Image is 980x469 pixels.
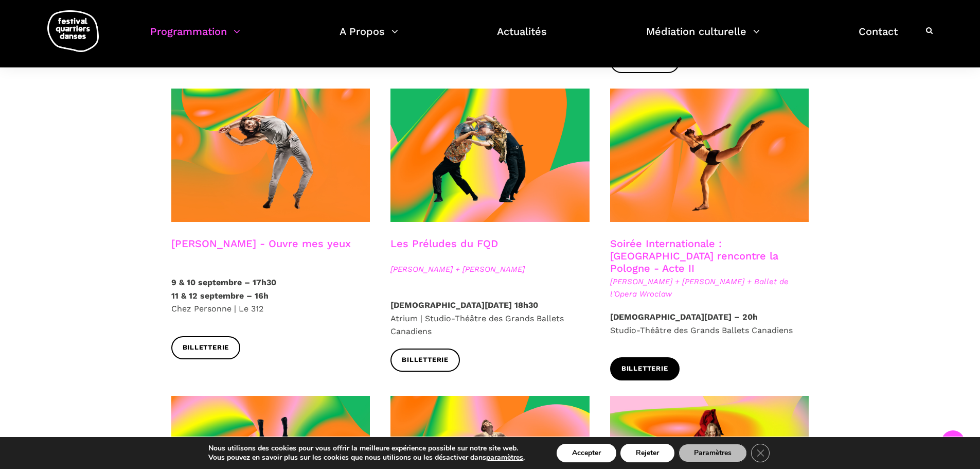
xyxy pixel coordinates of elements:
p: Studio-Théâtre des Grands Ballets Canadiens [610,310,809,337]
a: Actualités [497,23,547,53]
a: Soirée Internationale : [GEOGRAPHIC_DATA] rencontre la Pologne - Acte II [610,237,778,274]
p: Nous utilisons des cookies pour vous offrir la meilleure expérience possible sur notre site web. [208,444,525,453]
p: Chez Personne | Le 312 [171,276,370,316]
button: Accepter [557,444,616,462]
button: Paramètres [679,444,747,462]
img: logo-fqd-med [47,10,99,52]
strong: [DEMOGRAPHIC_DATA][DATE] 18h30 [390,300,538,310]
button: Rejeter [620,444,674,462]
a: Médiation culturelle [646,23,760,53]
a: [PERSON_NAME] - Ouvre mes yeux [171,237,351,250]
button: Close GDPR Cookie Banner [751,444,770,462]
span: Billetterie [621,363,668,374]
p: Vous pouvez en savoir plus sur les cookies que nous utilisons ou les désactiver dans . [208,453,525,462]
strong: [DEMOGRAPHIC_DATA][DATE] – 20h [610,312,758,322]
span: Billetterie [183,342,229,353]
a: Contact [859,23,898,53]
a: A Propos [340,23,398,53]
p: Atrium | Studio-Théâtre des Grands Ballets Canadiens [390,299,590,338]
span: [PERSON_NAME] + [PERSON_NAME] + Ballet de l'Opera Wroclaw [610,275,809,300]
a: Billetterie [390,349,460,372]
a: Billetterie [610,357,680,380]
a: Billetterie [171,336,241,359]
button: paramètres [486,453,523,462]
span: Billetterie [402,355,449,366]
span: [PERSON_NAME] + [PERSON_NAME] [390,263,590,275]
strong: 9 & 10 septembre – 17h30 11 & 12 septembre – 16h [171,277,276,301]
a: Programmation [150,23,240,53]
a: Les Préludes du FQD [390,237,498,250]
